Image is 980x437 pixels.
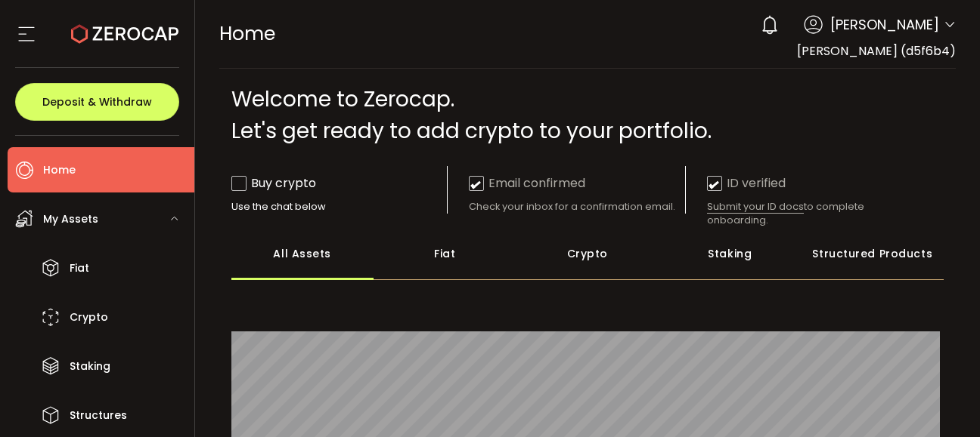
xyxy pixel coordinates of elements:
[70,355,110,377] span: Staking
[469,200,685,214] div: Check your inbox for a confirmation email.
[830,14,939,35] span: [PERSON_NAME]
[219,20,275,47] span: Home
[804,274,980,437] iframe: Chat Widget
[70,257,89,279] span: Fiat
[231,227,374,280] div: All Assets
[15,83,179,121] button: Deposit & Withdraw
[516,227,659,280] div: Crypto
[231,174,316,192] div: Buy crypto
[231,200,448,214] div: Use the chat below
[70,306,108,328] span: Crypto
[43,208,98,230] span: My Assets
[43,159,76,181] span: Home
[374,227,516,280] div: Fiat
[70,405,127,426] span: Structures
[231,84,944,147] div: Welcome to Zerocap. Let's get ready to add crypto to your portfolio.
[797,42,956,60] span: [PERSON_NAME] (d5f6b4)
[802,227,944,280] div: Structured Products
[469,174,585,192] div: Email confirmed
[42,97,152,107] span: Deposit & Withdraw
[707,200,804,214] span: Submit your ID docs
[707,174,786,192] div: ID verified
[707,200,923,227] div: to complete onboarding.
[659,227,802,280] div: Staking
